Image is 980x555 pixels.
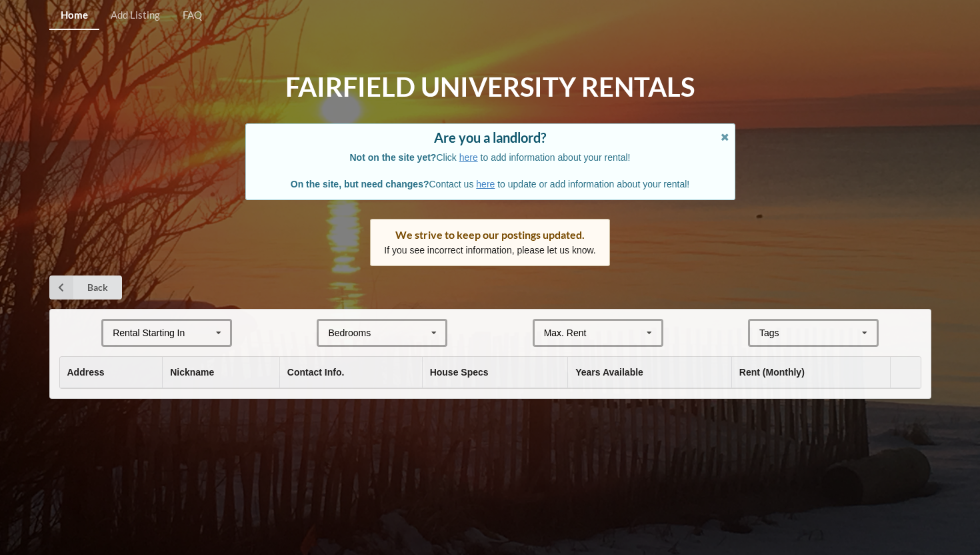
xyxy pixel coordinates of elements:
[476,179,495,189] a: here
[171,1,213,30] a: FAQ
[544,328,587,338] div: Max. Rent
[49,275,122,300] a: Back
[328,328,371,338] div: Bedrooms
[567,357,731,388] th: Years Available
[113,328,185,338] div: Rental Starting In
[350,152,437,163] b: Not on the site yet?
[259,131,721,144] div: Are you a landlord?
[60,357,163,388] th: Address
[350,152,631,163] span: Click to add information about your rental!
[162,357,279,388] th: Nickname
[99,1,171,30] a: Add Listing
[731,357,890,388] th: Rent (Monthly)
[49,1,99,30] a: Home
[422,357,568,388] th: House Specs
[384,228,596,241] div: We strive to keep our postings updated.
[756,326,799,341] div: Tags
[459,152,478,163] a: here
[291,179,429,189] b: On the site, but need changes?
[291,179,689,189] span: Contact us to update or add information about your rental!
[384,243,596,257] p: If you see incorrect information, please let us know.
[285,70,695,104] h1: Fairfield University Rentals
[279,357,422,388] th: Contact Info.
